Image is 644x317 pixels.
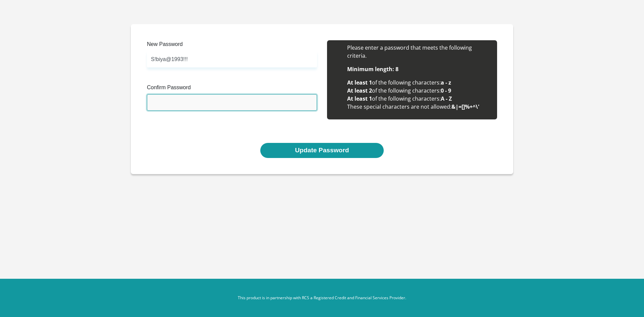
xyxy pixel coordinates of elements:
[147,40,317,51] label: New Password
[347,95,490,103] li: of the following characters:
[147,51,317,67] input: Enter new Password
[347,44,490,60] li: Please enter a password that meets the following criteria.
[347,79,372,86] b: At least 1
[147,84,317,94] label: Confirm Password
[347,103,490,111] li: These special characters are not allowed:
[347,87,372,94] b: At least 2
[441,95,452,102] b: A - Z
[451,103,479,110] b: &|=[]%+^\'
[441,79,451,86] b: a - z
[347,78,490,87] li: of the following characters:
[347,65,398,73] b: Minimum length: 8
[347,87,490,95] li: of the following characters:
[347,95,372,102] b: At least 1
[136,295,508,301] p: This product is in partnership with RCS a Registered Credit and Financial Services Provider.
[147,94,317,111] input: Confirm Password
[441,87,451,94] b: 0 - 9
[260,143,383,158] button: Update Password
